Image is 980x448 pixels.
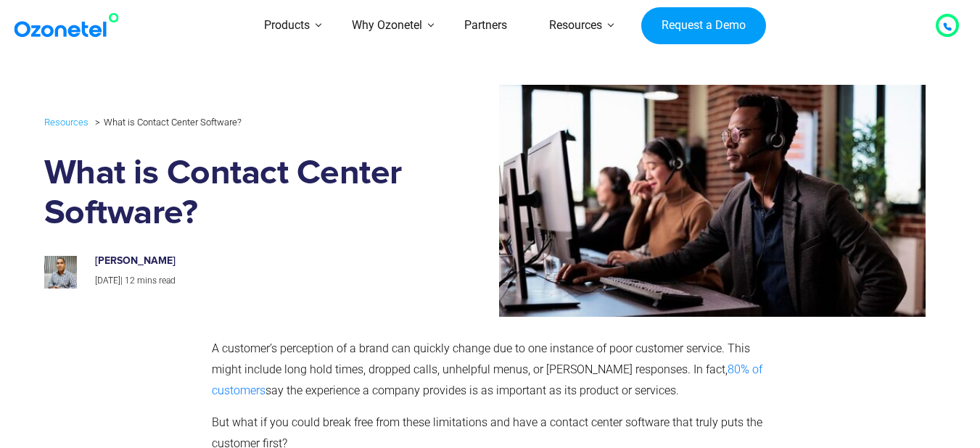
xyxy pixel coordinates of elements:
img: prashanth-kancherla_avatar-200x200.jpeg [44,256,77,289]
span: mins read [137,275,176,286]
span: [DATE] [95,275,120,286]
span: A customer’s perception of a brand can quickly change due to one instance of poor customer servic... [212,341,750,376]
img: what is contact center software [427,85,926,317]
span: 12 [125,275,135,286]
li: What is Contact Center Software? [91,113,242,131]
span: say the experience a company provides is as important as its product or services. [265,383,679,397]
h1: What is Contact Center Software? [44,154,416,233]
a: 80% of customers [212,362,762,397]
h6: [PERSON_NAME] [95,255,401,267]
p: | [95,273,401,289]
a: Resources [44,114,88,130]
a: Request a Demo [641,7,765,45]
